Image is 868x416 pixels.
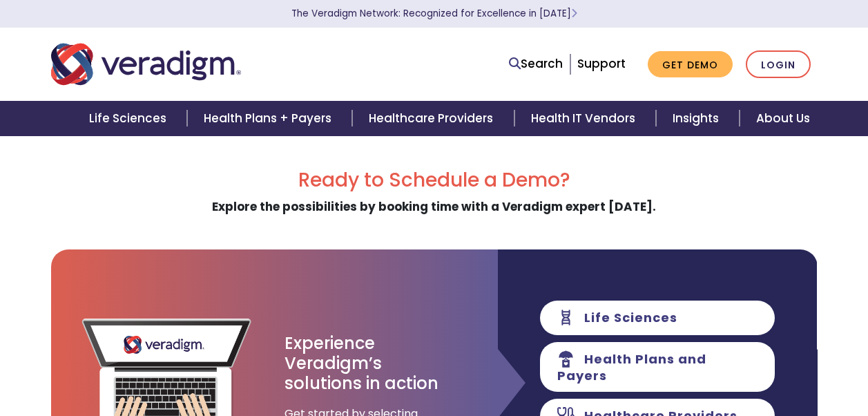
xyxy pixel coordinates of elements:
[571,7,577,20] span: Learn More
[212,198,656,215] strong: Explore the possibilities by booking time with a Veradigm expert [DATE].
[51,169,818,192] h2: Ready to Schedule a Demo?
[740,101,827,136] a: About Us
[648,51,733,78] a: Get Demo
[73,101,187,136] a: Life Sciences
[352,101,514,136] a: Healthcare Providers
[746,50,811,79] a: Login
[291,7,577,20] a: The Veradigm Network: Recognized for Excellence in [DATE]Learn More
[656,101,740,136] a: Insights
[514,101,656,136] a: Health IT Vendors
[509,55,563,73] a: Search
[187,101,352,136] a: Health Plans + Payers
[51,41,241,87] img: Veradigm logo
[284,334,440,393] h3: Experience Veradigm’s solutions in action
[577,55,626,72] a: Support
